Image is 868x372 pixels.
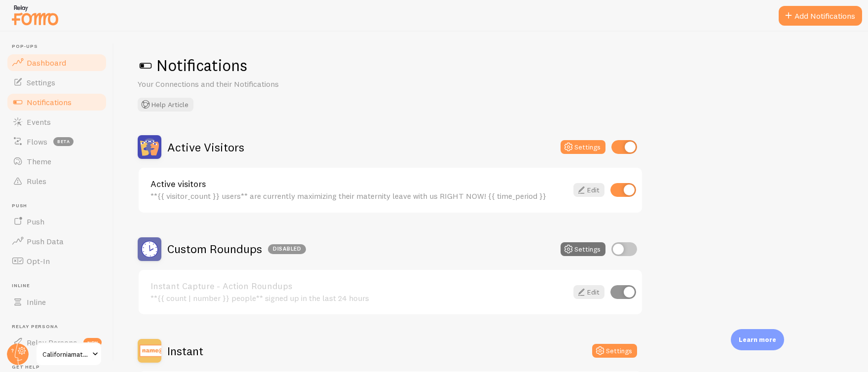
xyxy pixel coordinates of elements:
[151,180,567,188] a: Active visitors
[138,98,193,112] button: Help Article
[6,92,108,112] a: Notifications
[12,324,108,330] span: Relay Persona
[6,112,108,132] a: Events
[573,285,604,299] a: Edit
[27,117,51,127] span: Events
[27,236,64,246] span: Push Data
[151,282,567,291] a: Instant Capture - Action Roundups
[739,335,776,344] p: Learn more
[138,55,844,75] h1: Notifications
[27,337,77,347] span: Relay Persona
[151,294,567,302] div: **{{ count | number }} people** signed up in the last 24 hours
[731,329,784,350] div: Learn more
[10,2,60,28] img: fomo-relay-logo-orange.svg
[6,333,108,352] a: Relay Persona new
[561,140,605,154] button: Settings
[27,58,66,68] span: Dashboard
[573,183,604,197] a: Edit
[6,171,108,191] a: Rules
[12,203,108,209] span: Push
[592,344,637,358] button: Settings
[6,132,108,151] a: Flows beta
[53,137,74,146] span: beta
[167,140,244,155] h2: Active Visitors
[27,176,46,186] span: Rules
[36,342,102,366] a: Californiamaternityleave
[12,43,108,50] span: Pop-ups
[6,231,108,251] a: Push Data
[6,53,108,73] a: Dashboard
[27,156,51,166] span: Theme
[6,151,108,171] a: Theme
[167,343,203,359] h2: Instant
[27,137,47,147] span: Flows
[151,191,567,200] div: **{{ visitor_count }} users** are currently maximizing their maternity leave with us RIGHT NOW! {...
[27,297,46,307] span: Inline
[138,237,161,261] img: Custom Roundups
[27,217,44,226] span: Push
[138,135,161,159] img: Active Visitors
[27,256,50,266] span: Opt-In
[268,244,306,254] div: Disabled
[83,338,102,347] span: new
[6,73,108,92] a: Settings
[6,212,108,231] a: Push
[138,78,375,90] p: Your Connections and their Notifications
[138,339,161,363] img: Instant
[167,241,306,257] h2: Custom Roundups
[12,283,108,289] span: Inline
[561,242,605,256] button: Settings
[42,348,89,360] span: Californiamaternityleave
[27,97,72,107] span: Notifications
[12,364,108,371] span: Get Help
[27,77,55,87] span: Settings
[6,251,108,271] a: Opt-In
[6,292,108,312] a: Inline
